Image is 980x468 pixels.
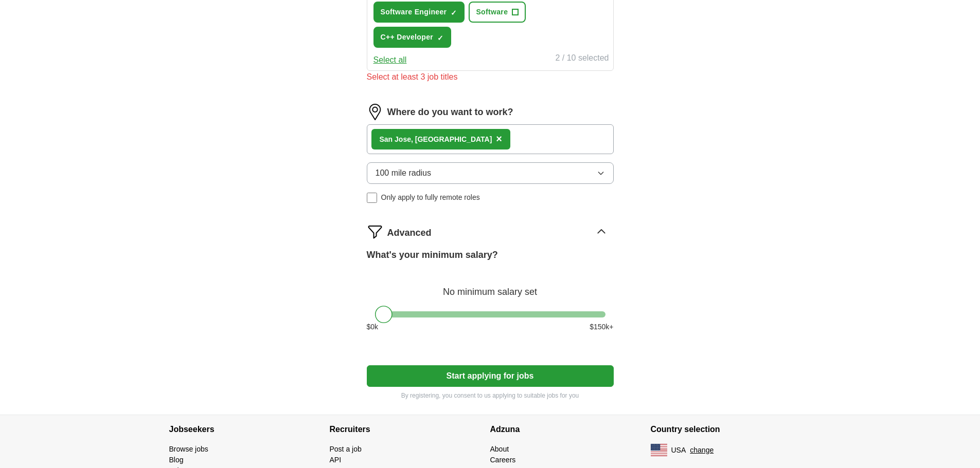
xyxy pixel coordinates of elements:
button: change [690,445,714,456]
strong: San Jo [380,135,403,143]
img: location.png [367,104,383,120]
span: $ 150 k+ [590,322,613,332]
p: By registering, you consent to us applying to suitable jobs for you [367,391,614,400]
a: About [490,445,509,453]
a: Browse jobs [169,445,208,453]
span: ✓ [437,34,443,42]
h4: Country selection [651,415,811,444]
a: Post a job [330,445,362,453]
label: Where do you want to work? [387,105,513,119]
span: Advanced [387,226,432,240]
span: Software Engineer [381,7,447,17]
span: USA [671,445,686,456]
span: C++ Developer [381,32,434,43]
span: × [496,133,502,144]
button: C++ Developer✓ [373,27,452,48]
a: Blog [169,456,184,464]
button: × [496,132,502,147]
button: Start applying for jobs [367,365,614,387]
a: Careers [490,456,516,464]
button: 100 mile radius [367,162,614,184]
span: 100 mile radius [376,167,432,179]
div: se, [GEOGRAPHIC_DATA] [380,134,492,145]
img: US flag [651,444,667,456]
span: ✓ [451,9,457,17]
button: Software [469,2,526,23]
button: Software Engineer✓ [373,2,465,23]
div: Select at least 3 job titles [367,71,614,83]
div: 2 / 10 selected [555,52,609,66]
a: API [330,456,342,464]
span: Software [476,7,508,17]
span: Only apply to fully remote roles [381,192,480,203]
label: What's your minimum salary? [367,248,498,262]
input: Only apply to fully remote roles [367,193,377,203]
span: $ 0 k [367,322,379,332]
div: No minimum salary set [367,274,614,299]
img: filter [367,223,383,240]
button: Select all [373,54,407,66]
